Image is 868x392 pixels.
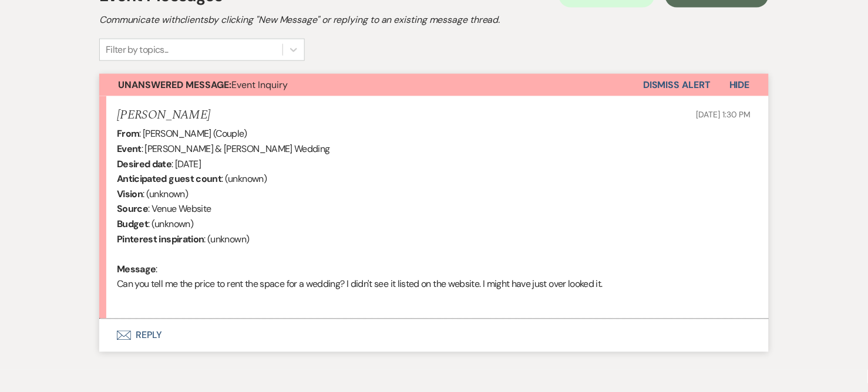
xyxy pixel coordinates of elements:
span: [DATE] 1:30 PM [697,109,751,120]
b: Desired date [117,158,171,171]
button: Unanswered Message:Event Inquiry [99,74,643,96]
b: Event [117,143,142,156]
button: Reply [99,319,769,352]
b: Pinterest inspiration [117,234,204,246]
div: : [PERSON_NAME] (Couple) : [PERSON_NAME] & [PERSON_NAME] Wedding : [DATE] : (unknown) : (unknown)... [117,127,751,307]
b: From [117,128,139,140]
h5: [PERSON_NAME] [117,108,210,123]
button: Dismiss Alert [643,74,711,96]
strong: Unanswered Message: [118,79,231,91]
b: Source [117,203,148,215]
b: Budget [117,218,148,231]
span: Event Inquiry [118,79,288,91]
b: Message [117,263,156,276]
span: Hide [729,79,750,91]
b: Vision [117,188,143,201]
button: Hide [711,74,769,96]
b: Anticipated guest count [117,173,221,185]
div: Filter by topics... [106,43,169,57]
h2: Communicate with clients by clicking "New Message" or replying to an existing message thread. [99,13,769,27]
